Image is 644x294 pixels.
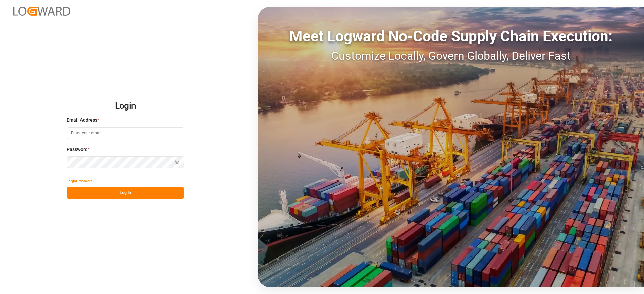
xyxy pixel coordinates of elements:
h2: Login [67,95,184,117]
span: Password [67,146,88,153]
img: Logward_new_orange.png [13,7,70,16]
button: Forgot Password? [67,175,94,187]
button: Log In [67,187,184,199]
div: Customize Locally, Govern Globally, Deliver Fast [258,47,644,64]
div: Meet Logward No-Code Supply Chain Execution: [258,25,644,47]
span: Email Address [67,117,97,124]
input: Enter your email [67,127,184,139]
